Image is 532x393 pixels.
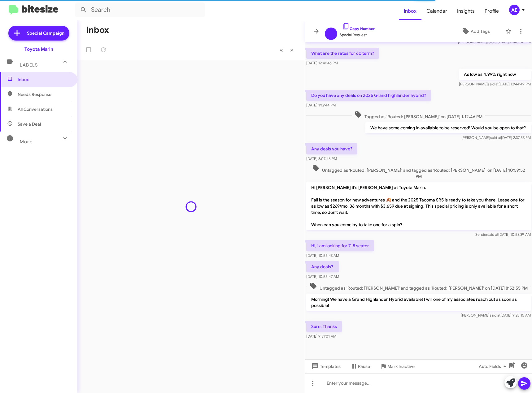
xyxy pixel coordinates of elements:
span: [DATE] 3:07:46 PM [306,156,337,161]
span: [DATE] 10:55:47 AM [306,274,339,279]
button: Previous [276,44,287,56]
p: Hi, i am looking for 7-8 seater [306,240,374,251]
input: Search [75,2,205,17]
span: Sender [DATE] 10:53:39 AM [475,232,531,237]
span: said at [487,232,498,237]
p: What are the rates for 60 term? [306,48,379,59]
span: [DATE] 12:41:46 PM [306,61,338,65]
span: [PERSON_NAME] [DATE] 9:28:15 AM [461,313,531,317]
span: Untagged as 'Routed: [PERSON_NAME]' and tagged as 'Routed: [PERSON_NAME]' on [DATE] 8:52:55 PM [307,282,530,291]
a: Profile [480,2,504,20]
button: Auto Fields [474,361,513,372]
a: Insights [452,2,480,20]
span: Inbox [18,76,70,83]
nav: Page navigation example [276,44,297,56]
span: [DATE] 9:31:01 AM [306,334,336,339]
p: Do you have any deals on 2025 Grand highlander hybrid? [306,90,431,101]
span: said at [490,313,500,317]
span: Special Campaign [27,30,64,36]
p: We have some coming in available to be reserved! Would you be open to that? [365,122,531,133]
span: Special Request [340,32,375,38]
span: Tagged as 'Routed: [PERSON_NAME]' on [DATE] 1:12:46 PM [352,111,485,120]
button: Add Tags [448,26,502,37]
p: Hi [PERSON_NAME] it's [PERSON_NAME] at Toyota Marin. Fall is the season for new adventures 🍂 and ... [306,182,531,230]
span: [PERSON_NAME] [DATE] 2:37:53 PM [461,135,531,140]
span: All Conversations [18,106,53,112]
a: Inbox [399,2,421,20]
span: Save a Deal [18,121,41,127]
div: AE [509,5,520,15]
p: As low as 4.99% right now [459,69,531,80]
a: Calendar [421,2,452,20]
button: Templates [305,361,346,372]
span: Untagged as 'Routed: [PERSON_NAME]' and tagged as 'Routed: [PERSON_NAME]' on [DATE] 10:59:52 PM [306,164,531,179]
span: [DATE] 10:55:43 AM [306,253,339,258]
span: said at [488,82,499,86]
span: Templates [310,361,341,372]
span: Pause [358,361,370,372]
a: Copy Number [342,26,375,31]
a: Special Campaign [8,26,69,41]
span: » [290,46,294,54]
span: [PERSON_NAME] [DATE] 12:44:49 PM [459,82,531,86]
button: AE [504,5,525,15]
span: More [20,139,33,145]
p: Sure. Thanks [306,321,342,332]
span: « [280,46,283,54]
span: [DATE] 1:12:44 PM [306,103,336,107]
p: Any deals? [306,261,339,272]
span: Add Tags [471,26,490,37]
span: said at [490,135,501,140]
span: Needs Response [18,91,70,97]
button: Pause [346,361,375,372]
div: Toyota Marin [24,46,53,52]
button: Next [286,44,297,56]
p: Any deals you have? [306,143,357,154]
button: Mark Inactive [375,361,420,372]
span: Auto Fields [479,361,508,372]
span: Labels [20,62,38,68]
p: Morning! We have a Grand Highlander Hybrid available! I will one of my associates reach out as so... [306,294,531,311]
span: Mark Inactive [387,361,415,372]
h1: Inbox [86,25,109,35]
